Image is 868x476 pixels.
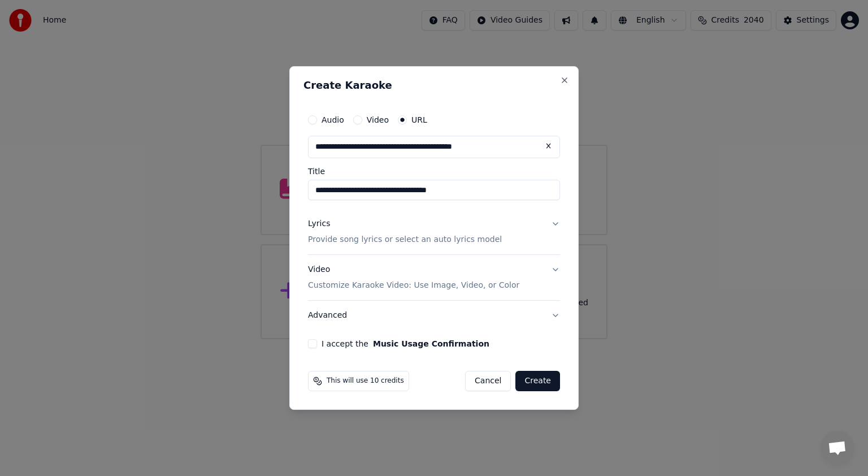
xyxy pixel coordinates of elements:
p: Customize Karaoke Video: Use Image, Video, or Color [308,280,519,291]
button: I accept the [373,340,489,348]
button: LyricsProvide song lyrics or select an auto lyrics model [308,209,560,254]
button: Advanced [308,301,560,330]
label: I accept the [322,340,489,348]
p: Provide song lyrics or select an auto lyrics model [308,234,502,245]
button: VideoCustomize Karaoke Video: Use Image, Video, or Color [308,255,560,300]
div: Video [308,264,519,291]
label: Audio [322,116,344,124]
label: URL [411,116,427,124]
label: Title [308,167,560,175]
button: Cancel [465,371,511,391]
button: Create [515,371,560,391]
h2: Create Karaoke [303,80,565,90]
span: This will use 10 credits [327,377,404,386]
label: Video [367,116,389,124]
div: Lyrics [308,218,330,230]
